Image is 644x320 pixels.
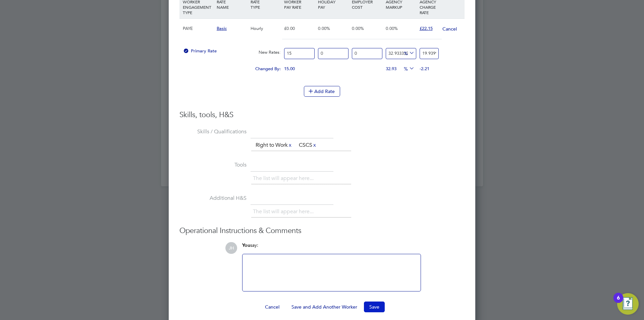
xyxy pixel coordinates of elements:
div: 6 [617,298,620,307]
a: x [288,141,292,149]
label: Tools [179,162,247,169]
span: JH [225,242,237,254]
li: The list will appear here... [253,174,316,183]
button: Save and Add Another Worker [286,302,363,312]
span: 15.00 [284,66,295,72]
span: % [401,49,415,56]
span: 32.93 [386,66,396,72]
span: 0.00% [386,26,398,31]
span: You [242,242,250,248]
span: Basic [217,26,227,31]
h3: Skills, tools, H&S [179,110,465,120]
button: Cancel [442,26,457,32]
div: New Rates: [249,46,283,59]
h3: Operational Instructions & Comments [179,226,465,236]
button: Add Rate [304,86,340,97]
span: 0.00% [318,26,330,31]
div: Hourly [249,19,283,38]
span: Primary Rate [183,48,217,54]
li: CSCS [296,141,320,150]
div: £0.00 [282,19,316,38]
li: The list will appear here... [253,207,316,216]
span: -2.21 [420,66,429,72]
label: Skills / Qualifications [179,128,247,135]
button: Open Resource Center, 6 new notifications [617,293,639,315]
label: Additional H&S [179,195,247,202]
div: Changed By: [181,62,282,75]
button: Cancel [260,302,285,312]
div: say: [242,242,421,254]
button: Save [364,302,385,312]
a: x [312,141,317,149]
span: % [401,64,415,72]
div: PAYE [181,19,215,38]
span: £22.15 [420,26,433,31]
li: Right to Work [253,141,295,150]
span: 0.00% [352,26,364,31]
